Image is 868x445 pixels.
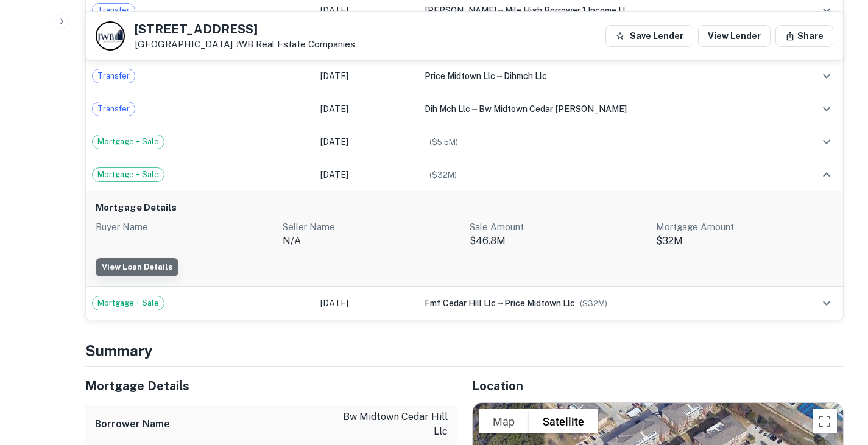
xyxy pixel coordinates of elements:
span: [PERSON_NAME] [425,5,496,15]
h5: [STREET_ADDRESS] [135,23,355,35]
span: Mortgage + Sale [93,297,164,309]
p: $32M [656,234,833,248]
a: View Lender [698,25,771,47]
td: [DATE] [314,60,418,93]
button: Toggle fullscreen view [813,409,837,433]
span: Transfer [93,4,135,16]
button: expand row [816,164,837,185]
button: expand row [816,66,837,86]
button: Show satellite imagery [529,409,598,433]
h5: Mortgage Details [85,377,457,395]
span: ($ 32M ) [429,170,457,180]
p: Buyer Name [96,220,273,234]
p: bw midtown cedar hill llc [338,410,448,439]
span: Mortgage + Sale [93,136,164,148]
span: price midtown llc [504,298,575,308]
div: → [425,4,783,17]
p: [GEOGRAPHIC_DATA] [135,39,355,50]
button: Show street map [479,409,529,433]
span: ($ 5.5M ) [429,138,458,147]
span: price midtown llc [425,71,495,81]
td: [DATE] [314,125,418,158]
button: expand row [816,293,837,314]
h4: Summary [85,340,844,362]
p: Mortgage Amount [656,220,833,234]
div: → [425,102,783,116]
div: → [425,296,783,310]
h6: Borrower Name [95,417,170,432]
a: View Loan Details [96,258,178,276]
h6: Mortgage Details [96,201,833,215]
span: Transfer [93,103,135,115]
button: Share [775,25,833,47]
h5: Location [472,377,844,395]
span: fmf cedar hill llc [425,298,496,308]
a: JWB Real Estate Companies [235,39,355,49]
p: n/a [283,234,460,248]
button: expand row [816,131,837,152]
span: ($ 32M ) [580,299,607,308]
button: expand row [816,99,837,119]
span: bw midtown cedar [PERSON_NAME] [479,104,627,114]
p: $46.8M [470,234,647,248]
td: [DATE] [314,287,418,320]
div: → [425,69,783,83]
button: Save Lender [605,25,693,47]
span: Transfer [93,70,135,82]
span: dihmch llc [504,71,547,81]
span: mile high borrower 1 income ll [505,5,626,15]
span: Mortgage + Sale [93,169,164,181]
td: [DATE] [314,158,418,191]
p: Seller Name [283,220,460,234]
p: Sale Amount [470,220,647,234]
iframe: Chat Widget [807,348,868,406]
td: [DATE] [314,93,418,125]
span: dih mch llc [425,104,470,114]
